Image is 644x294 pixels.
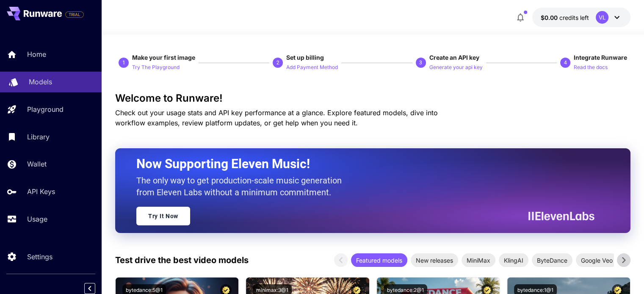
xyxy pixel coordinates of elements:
[115,108,438,127] span: Check out your usage stats and API key performance at a glance. Explore featured models, dive int...
[276,59,279,67] p: 2
[351,256,407,265] span: Featured models
[541,14,559,21] span: $0.00
[115,92,630,104] h3: Welcome to Runware!
[27,132,50,142] p: Library
[27,214,47,224] p: Usage
[136,175,348,198] p: The only way to get production-scale music generation from Eleven Labs without a minimum commitment.
[27,252,53,262] p: Settings
[351,253,407,267] div: Featured models
[532,8,630,27] button: $0.00VL
[499,253,528,267] div: KlingAI
[499,256,528,265] span: KlingAI
[27,186,55,197] p: API Keys
[29,77,52,87] p: Models
[122,59,125,67] p: 1
[576,256,618,265] span: Google Veo
[27,159,47,169] p: Wallet
[27,104,64,114] p: Playground
[462,256,495,265] span: MiniMax
[132,54,195,61] span: Make your first image
[115,254,249,266] p: Test drive the best video models
[576,253,618,267] div: Google Veo
[286,54,324,61] span: Set up billing
[574,54,627,61] span: Integrate Runware
[462,253,495,267] div: MiniMax
[286,64,338,72] p: Add Payment Method
[429,64,483,72] p: Generate your api key
[84,283,95,294] button: Collapse sidebar
[27,49,46,59] p: Home
[574,62,608,72] button: Read the docs
[532,253,572,267] div: ByteDance
[429,62,483,72] button: Generate your api key
[559,14,589,21] span: credits left
[596,11,608,24] div: VL
[411,256,458,265] span: New releases
[574,64,608,72] p: Read the docs
[66,11,83,18] span: TRIAL
[419,59,422,67] p: 3
[136,156,588,172] h2: Now Supporting Eleven Music!
[65,9,84,19] span: Add your payment card to enable full platform functionality.
[541,13,589,22] div: $0.00
[411,253,458,267] div: New releases
[564,59,567,67] p: 4
[429,54,479,61] span: Create an API key
[132,62,180,72] button: Try The Playground
[136,207,190,225] a: Try It Now
[132,64,180,72] p: Try The Playground
[532,256,572,265] span: ByteDance
[286,62,338,72] button: Add Payment Method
